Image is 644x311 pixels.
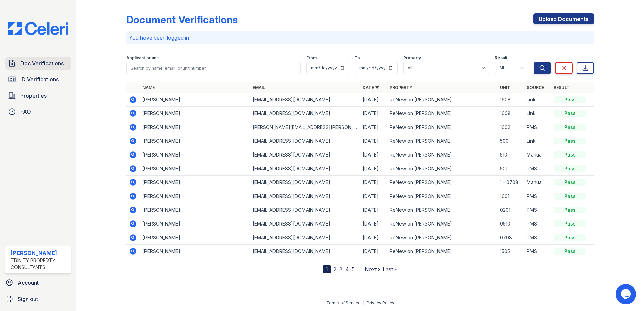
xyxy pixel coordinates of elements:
td: [EMAIL_ADDRESS][DOMAIN_NAME] [250,203,360,217]
a: Next › [365,266,380,273]
td: [DATE] [360,120,387,134]
td: [PERSON_NAME] [140,148,250,162]
div: Document Verifications [126,13,238,26]
td: ReNew on [PERSON_NAME] [387,162,497,176]
td: ReNew on [PERSON_NAME] [387,148,497,162]
td: [PERSON_NAME] [140,231,250,245]
a: Name [142,85,155,90]
a: Source [527,85,544,90]
div: Pass [554,96,586,103]
td: [DATE] [360,162,387,176]
a: ID Verifications [5,73,71,86]
td: 1601 [497,189,524,203]
div: Pass [554,124,586,131]
td: 501 [497,162,524,176]
div: [PERSON_NAME] [11,249,68,257]
td: [DATE] [360,134,387,148]
div: Trinity Property Consultants [11,257,68,271]
td: PMS [524,245,551,258]
td: [PERSON_NAME] [140,203,250,217]
td: [EMAIL_ADDRESS][DOMAIN_NAME] [250,189,360,203]
td: 1505 [497,245,524,258]
div: Pass [554,234,586,241]
a: Property [390,85,412,90]
td: 0201 [497,203,524,217]
td: [DATE] [360,176,387,189]
a: Result [554,85,570,90]
td: [DATE] [360,217,387,231]
div: Pass [554,220,586,227]
span: FAQ [20,108,31,116]
td: 1608 [497,93,524,107]
td: Manual [524,148,551,162]
td: [DATE] [360,93,387,107]
td: [PERSON_NAME] [140,176,250,189]
label: To [355,55,360,61]
a: Unit [500,85,510,90]
td: [PERSON_NAME] [140,189,250,203]
a: Sign out [3,292,74,306]
label: Applicant or unit [126,55,159,61]
td: ReNew on [PERSON_NAME] [387,231,497,245]
a: Last » [383,266,397,273]
span: Sign out [18,295,38,303]
a: Email [253,85,265,90]
td: [EMAIL_ADDRESS][DOMAIN_NAME] [250,148,360,162]
td: [DATE] [360,231,387,245]
td: PMS [524,189,551,203]
td: 0708 [497,231,524,245]
a: Privacy Policy [367,300,394,305]
td: [EMAIL_ADDRESS][DOMAIN_NAME] [250,231,360,245]
td: ReNew on [PERSON_NAME] [387,120,497,134]
td: 0510 [497,217,524,231]
div: Pass [554,207,586,213]
a: Date ▼ [363,85,379,90]
label: Property [403,55,421,61]
td: PMS [524,120,551,134]
span: ID Verifications [20,75,59,83]
img: CE_Logo_Blue-a8612792a0a2168367f1c8372b55b34899dd931a85d93a1a3d3e32e68fde9ad4.png [3,22,74,35]
td: [PERSON_NAME] [140,217,250,231]
label: From [306,55,317,61]
td: [PERSON_NAME] [140,120,250,134]
div: Pass [554,248,586,255]
a: Account [3,276,74,289]
td: [EMAIL_ADDRESS][DOMAIN_NAME] [250,176,360,189]
td: ReNew on [PERSON_NAME] [387,93,497,107]
div: Pass [554,138,586,144]
td: 1 - 0708 [497,176,524,189]
div: Pass [554,165,586,172]
td: [EMAIL_ADDRESS][DOMAIN_NAME] [250,134,360,148]
td: PMS [524,162,551,176]
td: [PERSON_NAME] [140,245,250,258]
td: 500 [497,134,524,148]
td: [DATE] [360,245,387,258]
td: Link [524,134,551,148]
a: 4 [345,266,349,273]
span: … [357,265,362,273]
td: [PERSON_NAME] [140,162,250,176]
td: Link [524,107,551,120]
td: [PERSON_NAME][EMAIL_ADDRESS][PERSON_NAME][DOMAIN_NAME] [250,120,360,134]
td: [EMAIL_ADDRESS][DOMAIN_NAME] [250,162,360,176]
a: Properties [5,89,71,102]
td: [PERSON_NAME] [140,93,250,107]
a: 5 [352,266,355,273]
span: Doc Verifications [20,59,64,67]
iframe: chat widget [616,284,637,304]
a: 2 [333,266,336,273]
span: Account [18,279,39,287]
a: Upload Documents [533,13,594,24]
div: Pass [554,179,586,186]
div: 1 [323,265,331,273]
td: [EMAIL_ADDRESS][DOMAIN_NAME] [250,107,360,120]
td: [DATE] [360,189,387,203]
td: ReNew on [PERSON_NAME] [387,245,497,258]
td: ReNew on [PERSON_NAME] [387,134,497,148]
td: Manual [524,176,551,189]
td: PMS [524,217,551,231]
td: PMS [524,231,551,245]
span: Properties [20,92,47,100]
div: Pass [554,193,586,200]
